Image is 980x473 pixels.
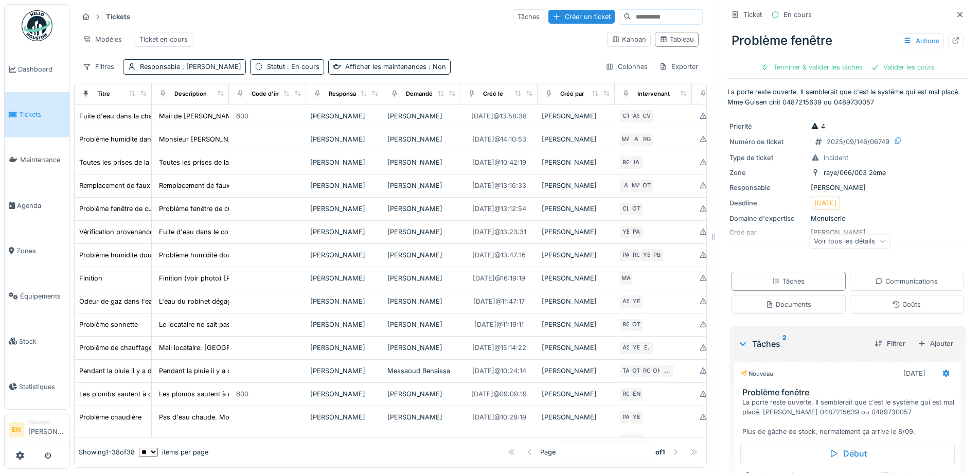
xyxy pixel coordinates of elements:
div: RG [619,387,633,401]
div: Voir tous les détails [809,234,890,249]
div: En cours [783,10,812,20]
div: Documents [765,300,811,309]
div: [PERSON_NAME] [542,134,611,144]
div: [PERSON_NAME] [387,296,456,306]
div: Responsable [729,183,807,192]
div: Titre [97,90,110,98]
div: [PERSON_NAME] [310,111,379,121]
div: Finition (voir photo) [PERSON_NAME][GEOGRAPHIC_DATA] 0475.93... [159,273,382,283]
div: Tâches [513,9,544,24]
a: Zones [5,228,69,273]
div: Colonnes [601,59,652,74]
div: [DATE] @ 13:58:38 [471,111,527,121]
div: Mail de [PERSON_NAME]: Le robinet schell est fermé ... [159,111,334,121]
div: Problème humidité douche dû au mauvais état d'e... [159,250,322,260]
div: [PERSON_NAME] [310,320,379,329]
strong: of 1 [655,447,665,457]
div: [DATE] @ 13:16:33 [472,181,526,190]
div: [DATE] @ 14:10:53 [472,134,526,144]
h3: Problème fenêtre [742,388,957,397]
p: La porte reste ouverte. Il semblerait que c'est le système qui est mal placé. Mme Gulsen cirit 04... [727,87,968,107]
div: 600 [236,111,248,121]
strong: Tickets [102,12,134,22]
div: RG [639,364,654,378]
div: Toutes les prises de la cuisine ne fonctionnent... [159,157,311,167]
div: RG [629,248,644,262]
div: Numéro de ticket [729,137,807,147]
span: Zones [16,246,65,256]
div: Ticket [743,10,762,20]
div: AS [629,109,644,124]
div: YE [619,225,633,239]
div: [PERSON_NAME] [729,183,966,192]
li: EN [9,422,24,437]
div: Showing 1 - 38 of 38 [79,447,135,457]
div: OT [629,364,644,378]
div: [PERSON_NAME] [310,389,379,399]
div: Problème de chauffage [79,343,152,353]
div: RG [619,155,633,170]
div: OT [639,179,654,193]
div: Remplacement de faux plafonds - Locatataire Zia... [159,181,318,190]
div: OH [650,364,664,378]
div: raye/066/003 2ème [824,168,886,178]
div: [PERSON_NAME] [310,296,379,306]
div: A [629,132,644,147]
div: Problème fenêtre [727,27,968,54]
div: Ticket en cours [139,34,188,44]
span: : En cours [285,63,319,71]
div: Afficher les maintenances [345,62,446,72]
div: YE [639,248,654,262]
div: [PERSON_NAME] [310,157,379,167]
div: [DATE] [903,369,925,378]
a: EN Manager[PERSON_NAME] [9,418,65,443]
div: [DATE] @ 10:42:19 [472,157,526,167]
div: [PERSON_NAME] [310,204,379,214]
div: Tâches [772,276,805,286]
div: Tableau [660,34,694,44]
div: [DATE] @ 15:14:22 [472,343,526,353]
div: Deadline [729,198,807,208]
div: AS [629,433,644,448]
div: 600 [236,389,248,399]
div: TA [619,364,633,378]
div: [PERSON_NAME] [387,273,456,283]
div: Modèles [78,32,127,47]
div: [PERSON_NAME] [542,227,611,237]
span: : [PERSON_NAME] [180,63,241,71]
div: … [660,364,674,378]
div: Pendant la pluie il y a de l'eau coule dans le trou de la hotte [79,366,266,376]
a: Équipements [5,273,69,319]
span: Dashboard [18,64,65,74]
div: Pas d'eau chaude. Monsieur [PERSON_NAME] 048... [159,412,327,422]
div: YE [629,341,644,355]
div: 4 [811,121,825,131]
div: [PERSON_NAME] [310,273,379,283]
div: [DATE] @ 13:23:31 [472,227,526,237]
div: [PERSON_NAME] [310,435,379,445]
div: [DATE] @ 15:06:57 [472,435,527,445]
div: Fuite d'eau dans la chasse du wc [79,111,184,121]
div: Responsable [140,62,241,72]
div: Filtres [78,59,119,74]
div: Domaine d'expertise [729,214,807,223]
div: [PERSON_NAME] [542,389,611,399]
div: [PERSON_NAME] [387,157,456,167]
div: Créé le [483,90,503,98]
div: [PERSON_NAME] [387,181,456,190]
div: [PERSON_NAME] [310,227,379,237]
div: E. [639,341,654,355]
div: Finition [79,273,102,283]
span: Tickets [19,110,65,119]
div: [DATE] [814,198,836,208]
div: Vérification provenance fuite d'eau dans le couloir 1er étage [79,227,267,237]
span: : Non [426,63,446,71]
div: Ajouter [914,337,957,351]
span: Équipements [20,291,65,301]
div: [PERSON_NAME] [387,343,456,353]
div: PA [619,248,633,262]
div: [PERSON_NAME] [542,273,611,283]
div: PA [629,225,644,239]
div: A [619,179,633,193]
div: Problème humidité douche dû au mauvais état d'extracteur [79,250,264,260]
